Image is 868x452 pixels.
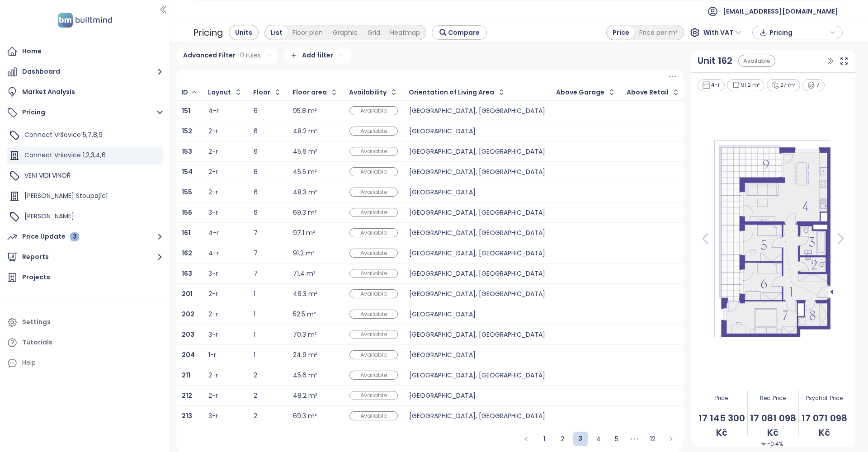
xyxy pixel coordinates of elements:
div: Available [349,249,398,258]
div: 4-r [208,250,219,256]
div: 1 [254,352,282,358]
div: 4-r [208,230,219,236]
a: Projects [5,268,165,287]
button: left [519,432,533,446]
b: 203 [182,330,194,339]
div: [GEOGRAPHIC_DATA], [GEOGRAPHIC_DATA] [409,230,545,236]
div: Add filter [283,47,351,64]
div: Orientation of Living Area [409,89,494,95]
div: ID [181,89,188,95]
div: 1-r [208,352,216,358]
b: 152 [182,127,192,136]
div: 3 [70,232,79,241]
div: 48.2 m² [293,393,317,399]
div: 97.1 m² [293,230,315,236]
div: 46.3 m² [293,291,317,297]
div: Available [349,391,398,400]
a: 154 [182,169,193,175]
div: Projects [22,272,50,283]
li: 4 [591,432,606,446]
div: Available [349,310,398,319]
li: 12 [646,432,660,446]
div: [GEOGRAPHIC_DATA], [GEOGRAPHIC_DATA] [409,210,545,216]
a: 162 [182,250,192,256]
div: 45.6 m² [293,149,317,155]
div: Available [349,106,398,116]
div: 7 [254,271,282,277]
span: Price [696,394,747,403]
div: 2 [254,372,282,378]
div: 3-r [208,413,218,419]
a: 4 [592,432,605,446]
a: 155 [182,189,192,195]
div: Heatmap [385,26,425,39]
b: 156 [182,208,192,217]
span: Connect Vršovice 5,7,8,9 [24,130,103,139]
div: [GEOGRAPHIC_DATA], [GEOGRAPHIC_DATA] [409,250,545,256]
a: 204 [182,352,195,358]
a: 153 [182,149,192,155]
div: [GEOGRAPHIC_DATA], [GEOGRAPHIC_DATA] [409,372,545,378]
div: [GEOGRAPHIC_DATA], [GEOGRAPHIC_DATA] [409,413,545,419]
button: Pricing [5,104,165,122]
div: [PERSON_NAME] Stoupající [7,187,163,205]
div: 45.6 m² [293,372,317,378]
li: 5 [609,432,624,446]
b: 163 [182,269,192,278]
div: Market Analysis [22,86,75,98]
span: Pricing [769,26,828,39]
div: 69.3 m² [293,413,317,419]
div: [GEOGRAPHIC_DATA], [GEOGRAPHIC_DATA] [409,332,545,338]
b: 202 [182,310,194,319]
div: 6 [254,169,282,175]
a: 2 [556,432,569,446]
div: 2-r [208,393,218,399]
div: Connect Vršovice 5,7,8,9 [7,126,163,144]
div: Help [5,354,165,372]
a: 201 [182,291,193,297]
b: 153 [182,147,192,156]
a: 3 [573,432,588,445]
a: 151 [182,108,190,114]
div: [GEOGRAPHIC_DATA] [409,393,545,399]
div: 7 [802,79,825,91]
div: Price Update [22,231,79,242]
div: 91.2 m² [293,250,315,256]
div: 1 [254,291,282,297]
div: 6 [254,149,282,155]
div: Above Garage [556,89,604,95]
div: 2-r [208,149,218,155]
div: Graphic [328,26,363,39]
img: Decrease [761,442,766,447]
div: Price [608,26,634,39]
span: Connect Vršovice 1,2,3,4,6 [24,151,106,160]
span: left [524,436,529,442]
div: List [266,26,288,39]
div: Settings [22,316,51,328]
div: Floor [253,89,270,95]
div: VENI VIDI VINOŘ [7,167,163,185]
a: Settings [5,313,165,331]
div: Layout [208,89,231,95]
button: Dashboard [5,63,165,81]
div: Availability [349,89,387,95]
div: [PERSON_NAME] [7,207,163,226]
div: 71.4 m² [293,271,316,277]
div: Available [349,147,398,156]
a: 12 [646,432,660,446]
b: 154 [182,167,193,176]
span: 17 081 098 Kč [748,411,799,440]
span: -0.4% [761,440,783,448]
div: button [757,26,838,39]
a: 163 [182,271,192,277]
div: Above Retail [627,89,669,95]
li: 2 [555,432,570,446]
div: 7 [254,230,282,236]
div: Floor plan [288,26,328,39]
button: Compare [432,25,487,40]
div: Price per m² [634,26,683,39]
div: 7 [254,250,282,256]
